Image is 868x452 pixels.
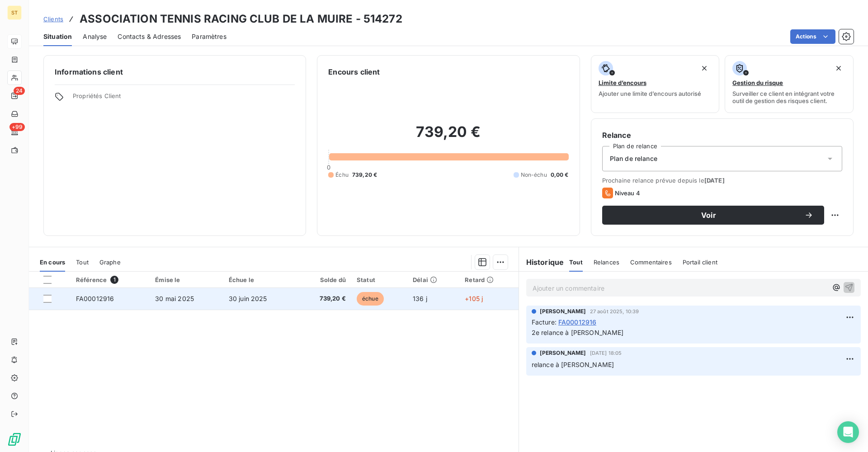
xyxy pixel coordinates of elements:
button: Voir [602,206,824,225]
span: Paramètres [192,32,226,41]
span: 24 [14,87,25,95]
span: Gestion du risque [732,79,783,86]
div: Référence [76,276,144,284]
span: Prochaine relance prévue depuis le [602,177,842,184]
span: Graphe [99,259,121,266]
h6: Encours client [328,66,380,77]
div: Échue le [229,276,291,283]
div: Solde dû [302,276,346,283]
span: FA00012916 [558,317,597,327]
span: 739,20 € [352,171,377,179]
div: Open Intercom Messenger [837,421,859,443]
button: Gestion du risqueSurveiller ce client en intégrant votre outil de gestion des risques client. [725,55,854,113]
div: ST [7,5,22,20]
span: Situation [43,32,72,41]
span: Propriétés Client [73,92,295,105]
span: FA00012916 [76,295,114,302]
h6: Historique [519,257,564,268]
span: [PERSON_NAME] [540,349,586,357]
h3: ASSOCIATION TENNIS RACING CLUB DE LA MUIRE - 514272 [80,11,402,27]
span: Tout [569,259,583,266]
span: [DATE] 18:05 [590,350,622,356]
div: Émise le [155,276,218,283]
h2: 739,20 € [328,123,568,150]
img: Logo LeanPay [7,432,22,447]
div: Statut [357,276,402,283]
span: [DATE] [704,177,725,184]
span: Non-échu [521,171,547,179]
span: Limite d’encours [599,79,646,86]
span: 2e relance à [PERSON_NAME] [532,329,624,336]
span: Niveau 4 [615,189,640,197]
span: 30 mai 2025 [155,295,194,302]
span: 0 [327,164,330,171]
span: Analyse [83,32,107,41]
span: Commentaires [630,259,672,266]
button: Actions [790,29,835,44]
span: En cours [40,259,65,266]
span: Contacts & Adresses [118,32,181,41]
span: relance à [PERSON_NAME] [532,361,614,368]
span: 0,00 € [551,171,569,179]
span: Clients [43,15,63,23]
div: Délai [413,276,454,283]
h6: Relance [602,130,842,141]
span: 30 juin 2025 [229,295,267,302]
span: Surveiller ce client en intégrant votre outil de gestion des risques client. [732,90,846,104]
h6: Informations client [55,66,295,77]
span: Facture : [532,317,557,327]
span: Ajouter une limite d’encours autorisé [599,90,701,97]
span: [PERSON_NAME] [540,307,586,315]
span: Portail client [683,259,717,266]
span: Tout [76,259,89,266]
a: Clients [43,14,63,24]
span: échue [357,292,384,306]
div: Retard [465,276,513,283]
span: 136 j [413,295,427,302]
button: Limite d’encoursAjouter une limite d’encours autorisé [591,55,720,113]
span: Relances [594,259,619,266]
span: 27 août 2025, 10:39 [590,309,639,314]
span: Plan de relance [610,154,657,163]
span: 1 [110,276,118,284]
span: +99 [9,123,25,131]
span: Voir [613,212,804,219]
span: Échu [335,171,349,179]
span: 739,20 € [302,294,346,303]
span: +105 j [465,295,483,302]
